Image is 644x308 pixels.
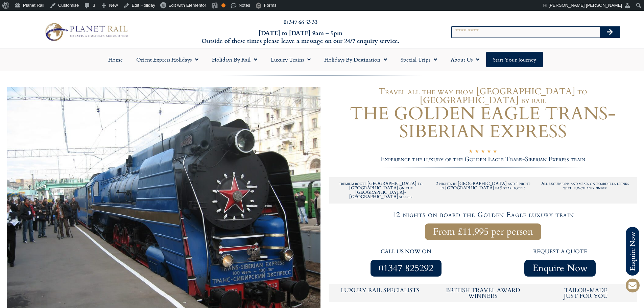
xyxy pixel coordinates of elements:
span: Enquire Now [532,264,588,273]
span: From £11,995 per person [433,228,533,236]
i: ★ [487,148,491,156]
h4: 12 nights on board the Golden Eagle luxury train [330,211,637,218]
h2: 2 nights in [GEOGRAPHIC_DATA] and 1 night in [GEOGRAPHIC_DATA] in 5 star hotels [435,182,531,190]
a: Orient Express Holidays [129,52,205,67]
a: Luxury Trains [264,52,317,67]
h5: British Travel Award winners [435,287,531,299]
a: Home [101,52,129,67]
p: request a quote [486,247,634,256]
div: 5/5 [469,147,497,156]
span: 01347 825292 [379,264,433,273]
a: From £11,995 per person [425,223,541,240]
i: ★ [469,148,473,156]
a: Enquire Now [524,260,596,277]
h1: THE GOLDEN EAGLE TRANS-SIBERIAN EXPRESS [329,105,638,141]
h1: Travel all the way from [GEOGRAPHIC_DATA] to [GEOGRAPHIC_DATA] by rail [329,87,638,105]
h2: premium route [GEOGRAPHIC_DATA] to [GEOGRAPHIC_DATA] on the [GEOGRAPHIC_DATA]-[GEOGRAPHIC_DATA] s... [333,182,429,199]
nav: Menu [3,52,641,67]
a: 01347 66 53 33 [284,18,317,26]
h6: [DATE] to [DATE] 9am – 5pm Outside of these times please leave a message on our 24/7 enquiry serv... [173,29,428,45]
a: Start your Journey [486,52,543,67]
p: call us now on [332,247,480,256]
i: ★ [475,148,479,156]
a: 01347 825292 [371,260,442,277]
h2: All excursions and meals on board plus drinks with lunch and dinber [538,182,633,190]
img: Planet Rail Train Holidays Logo [42,21,130,43]
div: OK [221,3,225,7]
h2: Experience the luxury of the Golden Eagle Trans-Siberian Express train [329,156,638,163]
a: About Us [444,52,486,67]
span: [PERSON_NAME] [PERSON_NAME] [549,3,622,8]
span: Edit with Elementor [168,3,206,8]
i: ★ [493,148,497,156]
i: ★ [481,148,485,156]
a: Holidays by Destination [317,52,394,67]
button: Search [600,27,620,38]
a: Holidays by Rail [205,52,264,67]
a: Special Trips [394,52,444,67]
h6: luxury rail Specialists [332,287,428,293]
h5: tailor-made just for you [538,287,634,299]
